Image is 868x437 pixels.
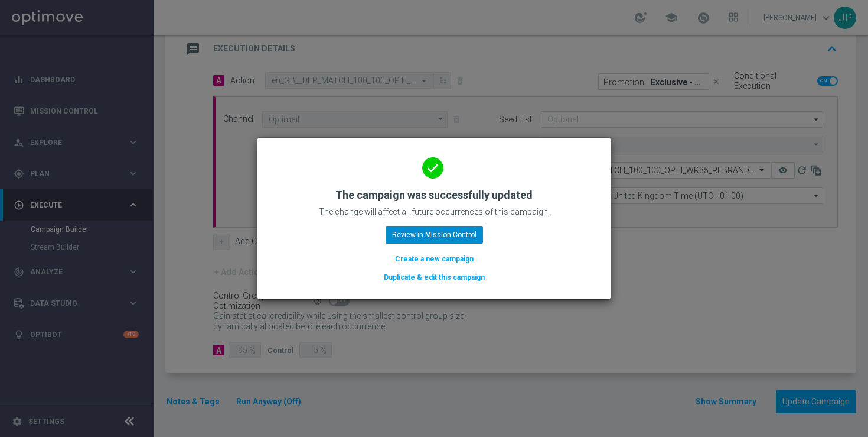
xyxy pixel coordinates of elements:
button: Create a new campaign [394,253,475,266]
button: Duplicate & edit this campaign [383,271,486,284]
button: Review in Mission Control [386,226,483,243]
p: The change will affect all future occurrences of this campaign. [319,206,550,217]
h2: The campaign was successfully updated [335,188,533,202]
i: done [422,157,443,179]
